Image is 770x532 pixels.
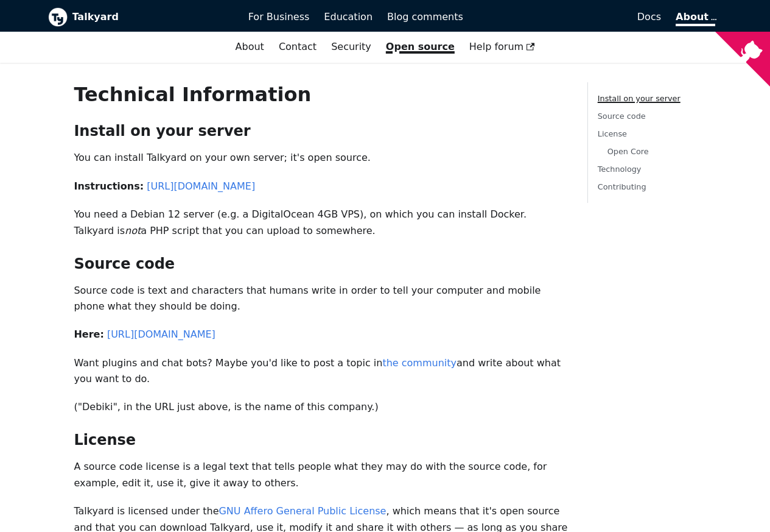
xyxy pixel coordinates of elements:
[219,505,386,517] a: GNU Affero General Public License
[248,11,310,23] span: For Business
[598,182,646,191] a: Contributing
[598,165,642,174] a: Technology
[74,431,567,449] h2: License
[74,150,567,166] p: You can install Talkyard on your own server; it's open source.
[74,459,567,491] p: A source code license is a legal text that tells people what they may do with the source code, fo...
[637,11,661,23] span: Docs
[74,207,567,239] p: You need a Debian 12 server (e.g. a DigitalOcean 4GB VPS), on which you can install Docker. Talky...
[48,7,231,27] a: Talkyard logoTalkyard
[74,255,567,273] h2: Source code
[471,7,668,27] a: Docs
[324,37,379,57] a: Security
[241,7,317,27] a: For Business
[147,180,255,192] a: [URL][DOMAIN_NAME]
[598,94,681,103] a: Install on your server
[228,37,271,57] a: About
[380,7,471,27] a: Blog comments
[48,7,68,27] img: Talkyard logo
[379,37,462,57] a: Open source
[74,180,144,192] strong: Instructions:
[74,355,567,388] p: Want plugins and chat bots? Maybe you'd like to post a topic in and write about what you want to do.
[74,328,103,340] strong: Here:
[462,37,542,57] a: Help forum
[676,11,715,26] a: About
[382,357,457,369] a: the community
[387,11,463,23] span: Blog comments
[125,225,141,236] em: not
[74,283,567,315] p: Source code is text and characters that humans write in order to tell your computer and mobile ph...
[107,328,215,340] a: [URL][DOMAIN_NAME]
[598,112,646,121] a: Source code
[598,129,627,138] a: License
[469,41,535,52] span: Help forum
[607,147,649,156] a: Open Core
[271,37,324,57] a: Contact
[74,399,567,415] p: ("Debiki", in the URL just above, is the name of this company.)
[74,82,567,107] h1: Technical Information
[324,11,373,23] span: Education
[74,122,567,140] h2: Install on your server
[72,9,231,25] b: Talkyard
[317,7,380,27] a: Education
